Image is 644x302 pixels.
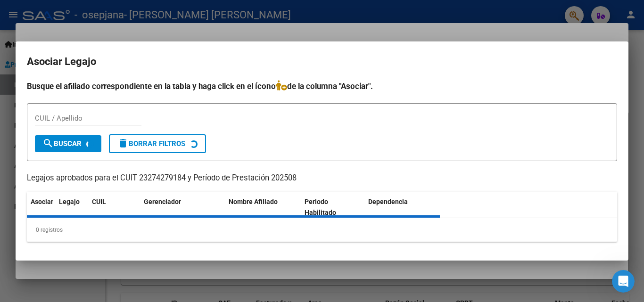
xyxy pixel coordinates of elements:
span: Buscar [42,139,82,148]
span: Nombre Afiliado [229,198,278,205]
span: Periodo Habilitado [305,198,336,216]
div: 0 registros [27,218,617,242]
button: Borrar Filtros [109,134,206,153]
span: Dependencia [368,198,408,205]
span: Borrar Filtros [117,139,185,148]
p: Legajos aprobados para el CUIT 23274279184 y Período de Prestación 202508 [27,172,617,184]
span: Gerenciador [144,198,181,205]
mat-icon: delete [117,138,129,149]
datatable-header-cell: Periodo Habilitado [301,192,364,223]
span: Asociar [31,198,53,205]
mat-icon: search [42,138,54,149]
button: Buscar [35,135,101,152]
datatable-header-cell: Legajo [55,192,88,223]
datatable-header-cell: Asociar [27,192,55,223]
datatable-header-cell: Gerenciador [140,192,225,223]
h2: Asociar Legajo [27,53,617,71]
h4: Busque el afiliado correspondiente en la tabla y haga click en el ícono de la columna "Asociar". [27,80,617,92]
datatable-header-cell: Dependencia [364,192,440,223]
datatable-header-cell: Nombre Afiliado [225,192,301,223]
span: CUIL [92,198,106,205]
iframe: Intercom live chat [612,270,635,293]
datatable-header-cell: CUIL [88,192,140,223]
span: Legajo [59,198,80,205]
